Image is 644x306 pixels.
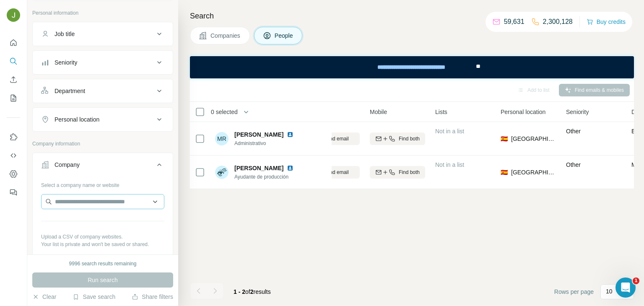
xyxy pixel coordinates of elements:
span: Personal location [501,108,545,116]
button: Find email [304,132,360,145]
span: 1 - 2 [234,288,245,295]
span: 🇪🇸 [501,168,508,176]
span: Ayudante de producción [234,173,297,181]
p: 2,300,128 [543,17,573,27]
span: Find email [325,135,348,143]
span: Lists [435,108,447,116]
h4: Search [190,10,634,22]
div: Job title [55,30,75,38]
span: 0 selected [211,108,238,116]
span: 2 [250,288,254,295]
span: Seniority [566,108,589,116]
p: 59,631 [504,17,525,27]
div: Department [55,87,85,95]
button: Buy credits [587,16,626,28]
span: Not in a list [435,161,464,168]
p: 10 [606,287,613,296]
span: Other [566,128,581,135]
span: 1 [633,277,639,284]
span: [GEOGRAPHIC_DATA] [511,135,556,143]
p: Upload a CSV of company websites. [41,233,164,241]
span: Mobile [370,108,387,116]
button: Find email [304,166,360,179]
button: Company [33,155,173,178]
div: Seniority [55,58,77,67]
span: Find both [399,135,420,143]
span: [PERSON_NAME] [234,130,283,139]
div: Select a company name or website [41,178,164,189]
button: Seniority [33,52,173,73]
button: Quick start [7,35,20,50]
iframe: Intercom live chat [615,277,636,298]
span: of [245,288,250,295]
button: Personal location [33,109,173,130]
button: Find both [370,166,425,179]
div: Company [55,161,80,169]
span: results [234,288,271,295]
img: Avatar [7,8,20,22]
button: Enrich CSV [7,72,20,87]
button: Feedback [7,185,20,200]
button: Clear [32,293,56,301]
span: 🇪🇸 [501,135,508,143]
span: Rows per page [554,288,594,296]
p: Your list is private and won't be saved or shared. [41,241,164,248]
span: Other [566,161,581,168]
img: Avatar [215,166,229,179]
span: Find email [325,169,348,176]
span: People [275,31,294,40]
button: Find both [370,132,425,145]
button: Use Surfe on LinkedIn [7,130,20,145]
span: [PERSON_NAME] [234,164,283,172]
iframe: Banner [190,56,634,78]
span: [GEOGRAPHIC_DATA] [511,168,556,176]
div: MR [215,132,229,145]
div: Personal location [55,115,99,124]
button: Dashboard [7,166,20,182]
button: Save search [73,293,115,301]
button: Use Surfe API [7,148,20,163]
button: Search [7,54,20,69]
p: Company information [32,140,173,148]
span: Not in a list [435,128,464,135]
p: Personal information [32,9,173,17]
button: Share filters [132,293,173,301]
img: LinkedIn logo [287,165,293,171]
span: Find both [399,169,420,176]
div: 9996 search results remaining [69,260,137,267]
button: My lists [7,91,20,106]
button: Job title [33,24,173,44]
img: LinkedIn logo [287,131,293,138]
button: Department [33,81,173,101]
span: Companies [210,31,241,40]
span: Administrativo [234,140,297,147]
